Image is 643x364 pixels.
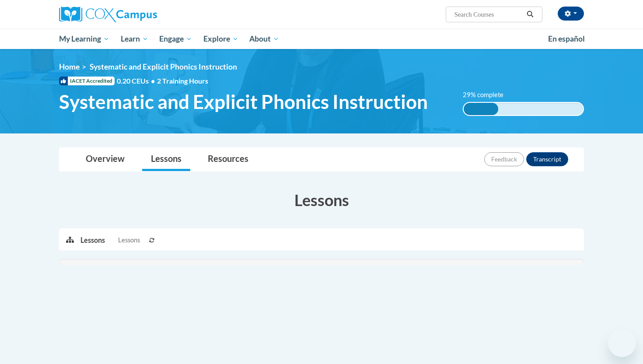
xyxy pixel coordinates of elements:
a: Engage [154,29,198,49]
a: Lessons [142,148,190,171]
div: 29% complete [464,103,498,115]
span: Explore [203,34,238,44]
label: 29% complete [463,90,513,100]
span: 0.20 CEUs [117,76,157,86]
a: Home [59,62,80,71]
button: Feedback [484,152,524,166]
span: Systematic and Explicit Phonics Instruction [59,90,428,113]
span: Systematic and Explicit Phonics Instruction [90,62,237,71]
span: My Learning [59,34,109,44]
img: Cox Campus [59,7,157,22]
p: Lessons [80,235,105,245]
h3: Lessons [59,189,584,211]
a: About [244,29,285,49]
button: Account Settings [558,7,584,21]
a: My Learning [53,29,115,49]
a: Explore [198,29,244,49]
span: IACET Accredited [59,77,115,85]
button: Search [524,9,537,20]
a: En español [542,30,591,48]
span: Learn [121,34,148,44]
span: • [151,77,155,85]
iframe: Button to launch messaging window [608,329,636,357]
a: Cox Campus [59,7,225,22]
span: En español [548,34,585,43]
div: Main menu [46,29,597,49]
span: 2 Training Hours [157,77,208,85]
input: Search Courses [454,9,524,20]
span: Lessons [118,235,140,245]
a: Resources [199,148,257,171]
a: Learn [115,29,154,49]
a: Overview [77,148,133,171]
button: Transcript [526,152,568,166]
span: Engage [159,34,192,44]
span: About [249,34,279,44]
